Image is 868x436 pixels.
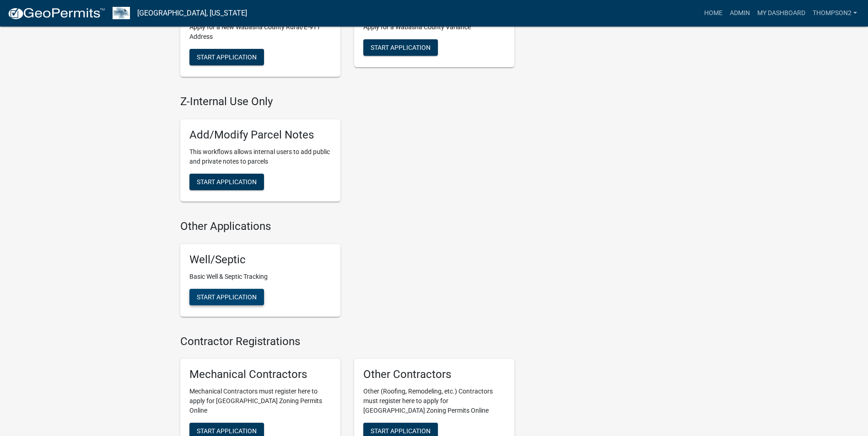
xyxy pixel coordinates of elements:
[363,387,505,415] p: Other (Roofing, Remodeling, etc.) Contractors must register here to apply for [GEOGRAPHIC_DATA] Z...
[189,272,331,282] p: Basic Well & Septic Tracking
[197,53,257,61] span: Start Application
[180,335,514,348] h4: Contractor Registrations
[180,220,514,324] wm-workflow-list-section: Other Applications
[197,427,257,435] span: Start Application
[189,22,331,42] p: Apply for a New Wabasha County Rural/E-911 Address
[189,387,331,415] p: Mechanical Contractors must register here to apply for [GEOGRAPHIC_DATA] Zoning Permits Online
[197,178,257,186] span: Start Application
[371,427,431,435] span: Start Application
[189,147,331,166] p: This workflows allows internal users to add public and private notes to parcels
[189,174,264,190] button: Start Application
[363,22,505,32] p: Apply for a Wabasha County Variance
[113,7,130,19] img: Wabasha County, Minnesota
[189,253,331,266] h5: Well/Septic
[809,5,861,22] a: Thompson2
[701,5,726,22] a: Home
[189,128,331,142] h5: Add/Modify Parcel Notes
[754,5,809,22] a: My Dashboard
[189,368,331,381] h5: Mechanical Contractors
[363,368,505,381] h5: Other Contractors
[137,5,247,21] a: [GEOGRAPHIC_DATA], [US_STATE]
[371,44,431,51] span: Start Application
[180,220,514,233] h4: Other Applications
[726,5,754,22] a: Admin
[189,49,264,65] button: Start Application
[180,95,514,108] h4: Z-Internal Use Only
[363,39,438,56] button: Start Application
[189,289,264,305] button: Start Application
[197,293,257,300] span: Start Application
